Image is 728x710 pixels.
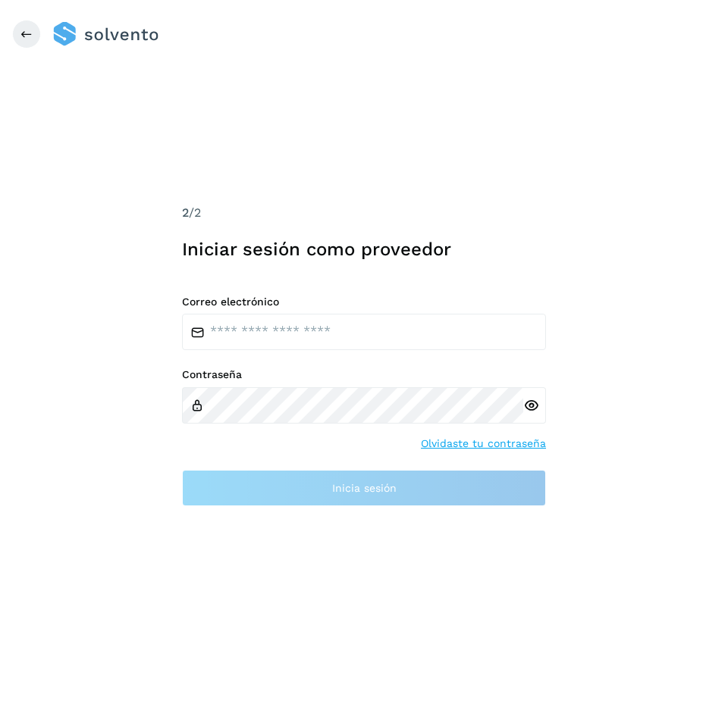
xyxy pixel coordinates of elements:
h1: Iniciar sesión como proveedor [182,239,546,261]
div: /2 [182,204,546,222]
button: Inicia sesión [182,470,546,506]
label: Correo electrónico [182,296,546,308]
span: Inicia sesión [332,483,397,493]
a: Olvidaste tu contraseña [421,436,546,452]
label: Contraseña [182,368,546,381]
span: 2 [182,205,189,220]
